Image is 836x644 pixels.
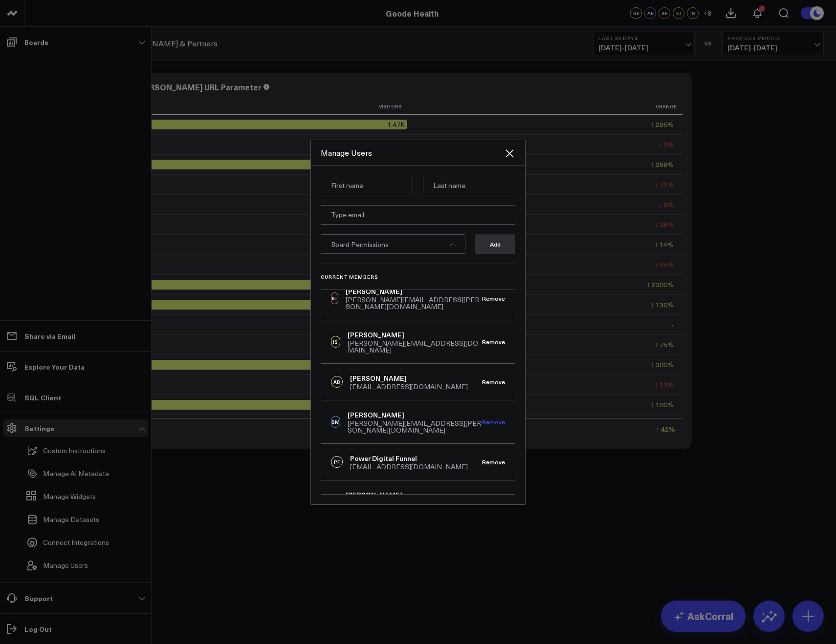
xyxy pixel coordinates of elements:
button: Remove [482,338,505,345]
div: AB [331,376,343,388]
button: Remove [482,295,505,302]
div: SM [331,416,340,428]
div: [EMAIL_ADDRESS][DOMAIN_NAME] [350,463,468,470]
button: Add [475,234,515,254]
div: IS [331,336,340,348]
div: Power Digital Funnel [350,454,468,463]
div: [EMAIL_ADDRESS][DOMAIN_NAME] [350,383,468,390]
div: [PERSON_NAME][EMAIL_ADDRESS][DOMAIN_NAME] [348,340,482,353]
button: Remove [482,378,505,385]
input: Type email [321,205,515,225]
input: First name [321,176,413,195]
div: Manage Users [321,147,504,158]
h3: Current Members [321,274,515,280]
button: Remove [482,418,505,425]
button: Close [504,147,515,159]
input: Last name [423,176,515,195]
div: PF [331,456,343,468]
div: [PERSON_NAME] [348,330,482,340]
div: [PERSON_NAME][EMAIL_ADDRESS][PERSON_NAME][DOMAIN_NAME] [346,296,482,310]
div: [PERSON_NAME] [350,374,468,383]
span: Board Permissions [331,240,389,249]
button: Remove [482,458,505,465]
div: [PERSON_NAME] [348,410,482,420]
div: [PERSON_NAME][EMAIL_ADDRESS][PERSON_NAME][DOMAIN_NAME] [348,420,482,434]
div: KJ [331,292,338,304]
div: [PERSON_NAME] [346,287,482,296]
div: [PERSON_NAME] [346,490,482,500]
